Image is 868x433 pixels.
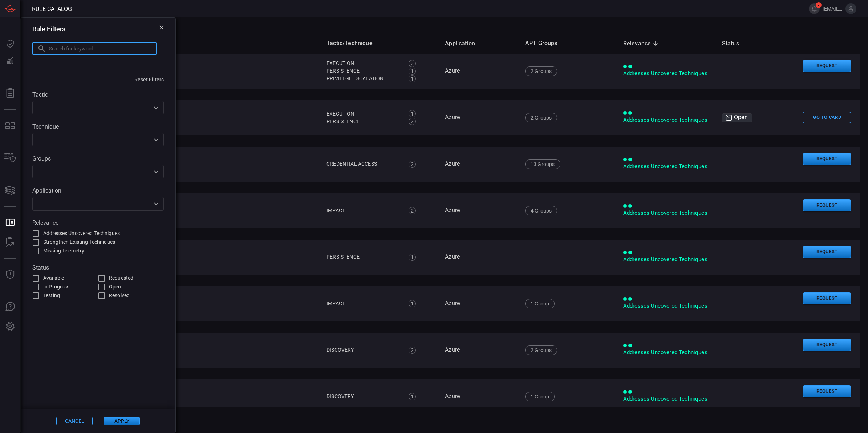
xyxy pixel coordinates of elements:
div: 2 [409,207,416,214]
span: Relevance [623,39,661,48]
div: 2 Groups [525,66,557,76]
button: Reports [1,85,19,102]
div: 1 [409,68,416,75]
button: Go To Card [803,112,851,123]
h3: Rule Filters [32,25,65,33]
div: Addresses Uncovered Techniques [623,395,710,403]
button: Open [151,103,161,113]
button: Detections [1,52,19,70]
button: Preferences [1,318,19,335]
div: Discovery [326,393,401,400]
span: Missing Telemetry [43,247,84,255]
div: Open [722,113,752,122]
div: Persistence [326,118,401,125]
label: Status [32,264,164,271]
div: 1 [409,75,416,82]
span: Rule Catalog [32,5,72,12]
button: Request [803,246,851,258]
label: Relevance [32,219,164,226]
button: Open [151,199,161,209]
span: 7 [816,2,822,8]
div: 2 [409,161,416,168]
div: 1 [409,110,416,117]
div: 2 Groups [525,113,557,122]
label: Technique [32,123,164,130]
span: [EMAIL_ADDRESS][DOMAIN_NAME] [823,6,843,12]
span: Available [43,274,64,282]
div: 4 Groups [525,206,557,215]
td: Azure [439,147,519,182]
button: Request [803,60,851,72]
span: In Progress [43,283,69,291]
div: Addresses Uncovered Techniques [623,302,710,310]
div: 13 Groups [525,159,560,169]
button: Request [803,339,851,351]
div: 2 Groups [525,345,557,355]
div: Privilege Escalation [326,75,401,82]
div: Addresses Uncovered Techniques [623,209,710,217]
button: Open [151,135,161,145]
span: Requested [109,274,133,282]
span: Addresses Uncovered Techniques [43,230,120,237]
div: Impact [326,207,401,214]
div: 2 [409,118,416,125]
td: Azure [439,333,519,368]
div: 2 [409,60,416,67]
div: Addresses Uncovered Techniques [623,349,710,356]
button: Request [803,385,851,397]
th: Tactic/Technique [321,33,439,54]
button: Ask Us A Question [1,298,19,316]
button: Cancel [56,417,93,425]
div: 1 [409,300,416,307]
td: Azure [439,54,519,89]
label: Application [32,187,164,194]
input: Search for keyword [49,42,157,55]
div: Discovery [326,346,401,354]
div: Persistence [326,253,401,261]
div: 1 Group [525,392,555,401]
div: Execution [326,60,401,67]
div: Persistence [326,67,401,75]
div: 2 [409,347,416,354]
span: Open [109,283,121,291]
span: Resolved [109,292,130,299]
div: Addresses Uncovered Techniques [623,256,710,263]
div: Credential Access [326,160,401,168]
button: Threat Intelligence [1,266,19,283]
div: 1 [409,393,416,400]
span: Status [722,39,749,48]
td: Azure [439,286,519,321]
button: Dashboard [1,35,19,52]
button: Rule Catalog [1,214,19,231]
td: Azure [439,240,519,275]
label: Groups [32,155,164,162]
button: MITRE - Detection Posture [1,117,19,134]
td: Azure [439,379,519,414]
div: 1 [409,254,416,261]
button: Apply [104,417,140,425]
div: Execution [326,110,401,118]
td: Azure [439,193,519,228]
button: Reset Filters [123,77,175,82]
button: 7 [809,3,820,14]
label: Tactic [32,91,164,98]
div: Addresses Uncovered Techniques [623,70,710,77]
button: Inventory [1,149,19,167]
button: Open [151,167,161,177]
span: Testing [43,292,60,299]
div: Addresses Uncovered Techniques [623,116,710,124]
button: Cards [1,182,19,199]
button: ALERT ANALYSIS [1,234,19,251]
th: APT Groups [519,33,617,54]
td: Azure [439,100,519,135]
button: Request [803,292,851,304]
div: Addresses Uncovered Techniques [623,163,710,170]
button: Request [803,199,851,211]
span: Application [445,39,484,48]
button: Request [803,153,851,165]
div: Impact [326,300,401,307]
div: 1 Group [525,299,555,308]
span: Strengthen Existing Techniques [43,238,115,246]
